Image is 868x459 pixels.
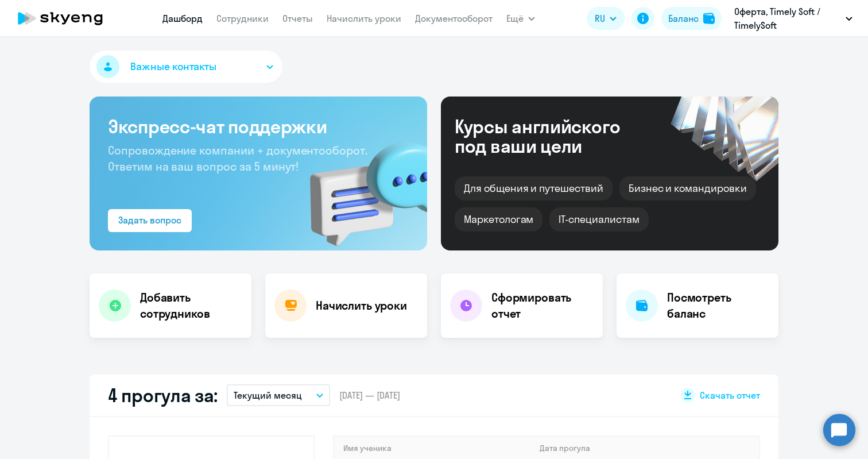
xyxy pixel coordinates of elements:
[108,209,192,232] button: Задать вопрос
[118,213,181,227] div: Задать вопрос
[216,13,269,24] a: Сотрудники
[234,388,302,402] p: Текущий месяц
[506,11,524,25] span: Ещё
[140,290,242,322] h4: Добавить сотрудников
[130,59,216,74] span: Важные контакты
[90,51,282,83] button: Важные контакты
[506,7,535,30] button: Ещё
[162,13,203,24] a: Дашборд
[595,11,605,25] span: RU
[415,13,493,24] a: Документооборот
[587,7,625,30] button: RU
[339,389,400,402] span: [DATE] — [DATE]
[293,121,427,250] img: bg-img
[455,176,613,200] div: Для общения и путешествий
[661,7,722,30] button: Балансbalance
[734,5,841,32] p: Оферта, Timely Soft / TimelySoft
[108,143,367,173] span: Сопровождение компании + документооборот. Ответим на ваш вопрос за 5 минут!
[316,298,407,314] h4: Начислить уроки
[491,290,594,322] h4: Сформировать отчет
[703,13,715,24] img: balance
[668,11,699,25] div: Баланс
[327,13,401,24] a: Начислить уроки
[549,207,648,232] div: IT-специалистам
[667,290,769,322] h4: Посмотреть баланс
[108,115,409,138] h3: Экспресс-чат поддержки
[282,13,313,24] a: Отчеты
[455,207,542,232] div: Маркетологам
[728,5,858,32] button: Оферта, Timely Soft / TimelySoft
[619,176,756,200] div: Бизнес и командировки
[227,384,330,406] button: Текущий месяц
[700,389,760,402] span: Скачать отчет
[108,384,218,407] h2: 4 прогула за:
[455,117,651,156] div: Курсы английского под ваши цели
